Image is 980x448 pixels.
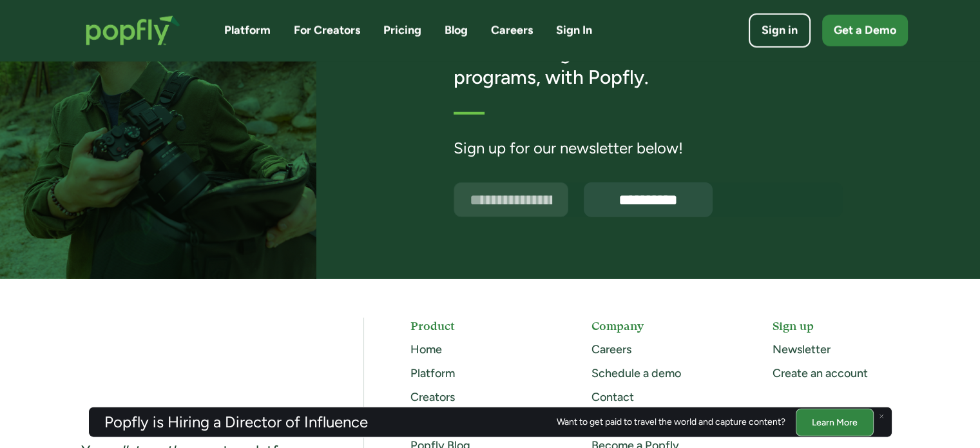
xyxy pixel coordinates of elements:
a: Platform [224,23,271,39]
div: Want to get paid to travel the world and capture content? [557,417,785,427]
a: Sign in [749,14,811,48]
h3: Start building more successful creator programs, with Popfly. [454,41,843,89]
div: Sign in [762,23,798,39]
a: Home [410,342,442,356]
a: Schedule a demo [591,366,681,380]
a: Blog [445,23,468,39]
h5: Company [591,318,726,334]
a: Newsletter [773,342,831,356]
a: Creators [410,390,455,404]
form: Email Form [454,182,843,217]
h5: Sign up [773,318,907,334]
h3: Popfly is Hiring a Director of Influence [104,414,368,430]
a: Create an account [773,366,868,380]
a: Learn More [796,408,874,436]
a: Pricing [383,23,421,39]
a: For Creators [294,23,360,39]
a: home [73,3,193,59]
a: Careers [491,23,533,39]
a: Contact [591,390,634,404]
a: Sign In [556,23,592,39]
a: Careers [591,342,631,356]
a: Platform [410,366,455,380]
div: Sign up for our newsletter below! [454,138,843,159]
a: Get a Demo [822,15,908,46]
h5: Product [410,318,545,334]
div: Get a Demo [834,23,896,39]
